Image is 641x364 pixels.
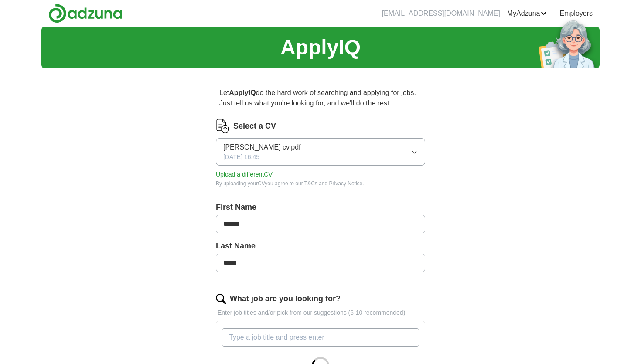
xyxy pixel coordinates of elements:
a: Employers [559,8,593,19]
label: What job are you looking for? [230,293,341,305]
label: Select a CV [233,120,276,132]
li: [EMAIL_ADDRESS][DOMAIN_NAME] [382,8,500,19]
a: Privacy Notice [329,180,363,187]
img: search.png [216,294,226,304]
h1: ApplyIQ [280,32,361,63]
button: Upload a differentCV [216,170,273,179]
span: [PERSON_NAME] cv.pdf [223,142,301,153]
a: T&Cs [304,180,317,187]
p: Let do the hard work of searching and applying for jobs. Just tell us what you're looking for, an... [216,84,425,112]
p: Enter job titles and/or pick from our suggestions (6-10 recommended) [216,308,425,317]
div: By uploading your CV you agree to our and . [216,180,425,187]
label: First Name [216,201,425,213]
img: Adzuna logo [48,3,123,23]
img: CV Icon [216,119,230,133]
strong: ApplyIQ [229,89,256,96]
label: Last Name [216,240,425,252]
input: Type a job title and press enter [222,328,419,347]
button: [PERSON_NAME] cv.pdf[DATE] 16:45 [216,138,425,166]
a: MyAdzuna [507,8,547,19]
span: [DATE] 16:45 [223,153,259,162]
